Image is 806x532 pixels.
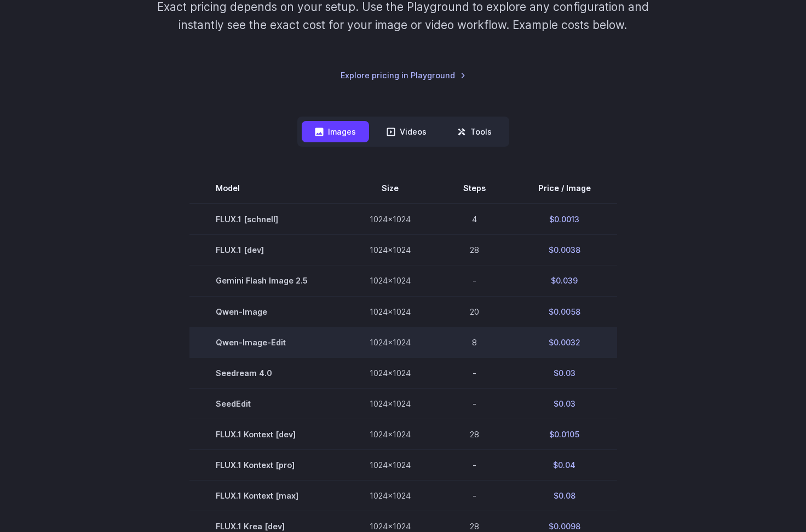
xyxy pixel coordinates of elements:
td: SeedEdit [189,388,343,419]
td: 8 [437,327,512,357]
td: $0.0105 [512,419,617,449]
td: $0.0013 [512,204,617,235]
td: $0.08 [512,480,617,511]
td: 1024x1024 [343,327,437,357]
a: Explore pricing in Playground [341,69,466,82]
th: Price / Image [512,173,617,204]
td: Seedream 4.0 [189,357,343,388]
td: Qwen-Image [189,296,343,327]
td: 28 [437,235,512,265]
td: Qwen-Image-Edit [189,327,343,357]
span: Gemini Flash Image 2.5 [216,274,317,287]
td: FLUX.1 Kontext [max] [189,480,343,511]
td: 1024x1024 [343,480,437,511]
td: 1024x1024 [343,296,437,327]
td: FLUX.1 [schnell] [189,204,343,235]
td: 1024x1024 [343,235,437,265]
button: Videos [373,121,440,142]
td: - [437,265,512,296]
td: 1024x1024 [343,265,437,296]
th: Size [343,173,437,204]
td: $0.039 [512,265,617,296]
td: FLUX.1 Kontext [dev] [189,419,343,449]
button: Images [302,121,369,142]
td: 1024x1024 [343,449,437,480]
td: $0.03 [512,357,617,388]
td: - [437,357,512,388]
td: 4 [437,204,512,235]
td: $0.0058 [512,296,617,327]
td: $0.0038 [512,235,617,265]
td: 1024x1024 [343,357,437,388]
th: Model [189,173,343,204]
td: 1024x1024 [343,388,437,419]
td: 28 [437,419,512,449]
td: - [437,449,512,480]
td: $0.04 [512,449,617,480]
td: - [437,480,512,511]
td: 20 [437,296,512,327]
td: 1024x1024 [343,204,437,235]
td: - [437,388,512,419]
button: Tools [444,121,505,142]
th: Steps [437,173,512,204]
td: FLUX.1 [dev] [189,235,343,265]
td: FLUX.1 Kontext [pro] [189,449,343,480]
td: 1024x1024 [343,419,437,449]
td: $0.03 [512,388,617,419]
td: $0.0032 [512,327,617,357]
